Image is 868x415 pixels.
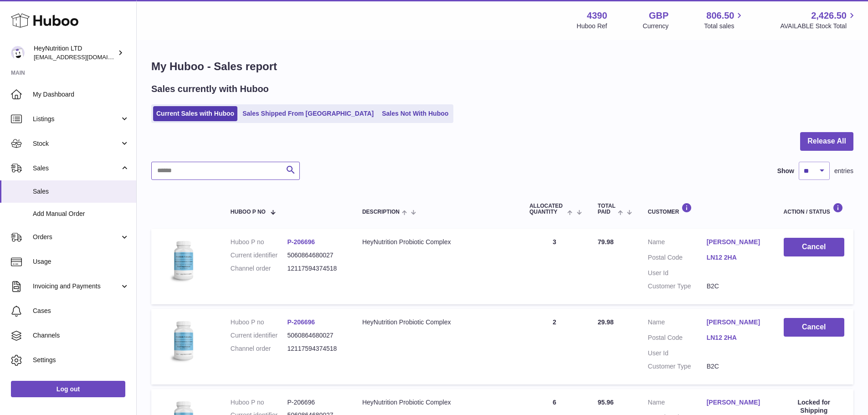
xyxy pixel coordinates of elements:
div: Action / Status [784,203,844,215]
img: 43901725567703.jpeg [160,318,206,364]
a: LN12 2HA [707,253,765,262]
dt: Channel order [231,344,288,353]
dt: Customer Type [648,362,707,371]
td: 3 [520,229,589,304]
span: 95.96 [598,399,614,406]
span: Add Manual Order [33,210,129,218]
span: Sales [33,187,129,196]
span: Sales [33,164,120,173]
a: Current Sales with Huboo [153,106,237,121]
div: HeyNutrition LTD [34,44,116,61]
span: Total paid [598,203,616,215]
dt: Name [648,318,707,329]
a: [PERSON_NAME] [707,318,765,327]
span: AVAILABLE Stock Total [780,22,857,31]
span: 806.50 [706,10,734,22]
span: entries [834,167,853,175]
dd: 5060864680027 [287,331,344,340]
span: Huboo P no [231,209,266,215]
a: Sales Shipped From [GEOGRAPHIC_DATA] [239,106,377,121]
span: Cases [33,307,129,315]
td: 2 [520,309,589,384]
dt: Current identifier [231,251,288,260]
span: 79.98 [598,238,614,246]
div: HeyNutrition Probiotic Complex [362,238,511,246]
div: Currency [643,22,669,31]
dd: B2C [707,282,765,291]
button: Cancel [784,238,844,256]
div: Customer [648,203,765,215]
span: Invoicing and Payments [33,282,120,291]
a: [PERSON_NAME] [707,238,765,246]
span: ALLOCATED Quantity [529,203,565,215]
dt: Postal Code [648,333,707,344]
span: Channels [33,331,129,340]
div: Huboo Ref [577,22,607,31]
a: 2,426.50 AVAILABLE Stock Total [780,10,857,31]
span: [EMAIL_ADDRESS][DOMAIN_NAME] [34,53,134,61]
dd: P-206696 [287,398,344,407]
img: info@heynutrition.com [11,46,25,60]
dd: 12117594374518 [287,344,344,353]
h1: My Huboo - Sales report [151,59,853,74]
dd: B2C [707,362,765,371]
a: 806.50 Total sales [704,10,745,31]
span: Listings [33,115,120,123]
a: Sales Not With Huboo [379,106,452,121]
dt: User Id [648,269,707,277]
span: Settings [33,356,129,364]
span: 29.98 [598,318,614,326]
span: Usage [33,257,129,266]
dt: Huboo P no [231,318,288,327]
span: Total sales [704,22,745,31]
dt: Huboo P no [231,238,288,246]
span: Orders [33,233,120,241]
button: Release All [800,132,853,151]
a: P-206696 [287,318,315,326]
strong: GBP [649,10,668,22]
dd: 12117594374518 [287,264,344,273]
a: Log out [11,381,125,397]
dt: Postal Code [648,253,707,264]
dt: Name [648,238,707,249]
dt: Name [648,398,707,409]
span: Description [362,209,400,215]
dt: Channel order [231,264,288,273]
dd: 5060864680027 [287,251,344,260]
button: Cancel [784,318,844,337]
a: [PERSON_NAME] [707,398,765,407]
img: 43901725567703.jpeg [160,238,206,283]
dt: Huboo P no [231,398,288,407]
span: My Dashboard [33,90,129,99]
div: HeyNutrition Probiotic Complex [362,398,511,407]
dt: Customer Type [648,282,707,291]
dt: User Id [648,349,707,358]
label: Show [777,167,794,175]
a: P-206696 [287,238,315,246]
a: LN12 2HA [707,333,765,342]
dt: Current identifier [231,331,288,340]
strong: 4390 [587,10,607,22]
span: Stock [33,139,120,148]
div: HeyNutrition Probiotic Complex [362,318,511,327]
span: 2,426.50 [811,10,847,22]
h2: Sales currently with Huboo [151,83,269,95]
